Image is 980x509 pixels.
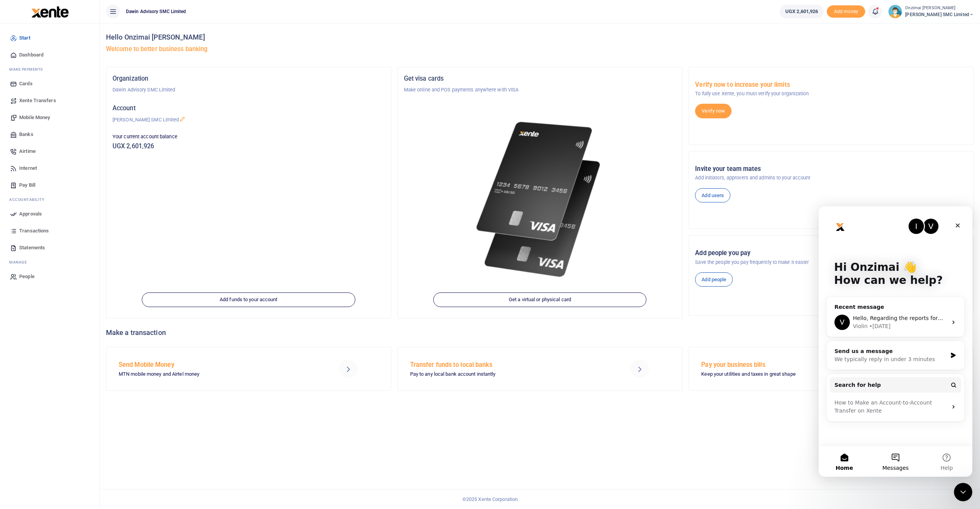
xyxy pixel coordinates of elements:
span: Approvals [19,210,42,218]
span: Cards [19,80,33,88]
img: xente-_physical_cards.png [472,112,608,287]
img: logo-large [31,6,69,18]
li: Toup your wallet [827,5,865,18]
p: Keep your utilities and taxes in great shape [701,370,894,378]
button: Help [103,240,154,270]
h5: Verify now to increase your limits [695,81,967,89]
span: Dawin Advisory SMC Limited [123,8,189,15]
span: countability [15,197,44,202]
div: We typically reply in under 3 minutes [16,149,128,157]
span: [PERSON_NAME] SMC Limited [905,11,974,18]
h5: UGX 2,601,926 [113,143,385,150]
span: Statements [19,244,45,252]
div: How to Make an Account-to-Account Transfer on Xente [16,192,129,209]
div: Violin [34,116,49,124]
span: Pay Bill [19,181,35,189]
span: UGX 2,601,926 [785,8,818,15]
h5: Pay your business bills [701,361,894,369]
a: Add funds to your account [142,292,355,307]
h4: Make a transaction [106,328,974,337]
span: Start [19,34,30,42]
p: Make online and POS payments anywhere with VISA [404,86,676,94]
a: Transactions [6,222,93,239]
a: Add users [695,188,730,203]
li: M [6,256,93,268]
span: Help [122,259,134,264]
div: • [DATE] [50,116,72,124]
a: Cards [6,75,93,92]
a: Statements [6,239,93,256]
a: Get a virtual or physical card [433,292,646,307]
h5: Invite your team mates [695,165,967,173]
span: ake Payments [13,67,43,71]
a: Airtime [6,143,93,160]
p: Dawin Advisory SMC Limited [113,86,385,94]
div: Close [132,12,146,26]
p: [PERSON_NAME] SMC Limited [113,116,385,124]
li: Wallet ballance [776,5,827,18]
p: To fully use Xente, you must verify your organization [695,90,967,98]
a: People [6,268,93,285]
button: Search for help [11,171,142,186]
a: Add people [695,272,733,287]
a: Pay your business bills Keep your utilities and taxes in great shape [689,347,974,391]
a: UGX 2,601,926 [780,5,824,18]
span: anage [13,260,27,264]
h5: Transfer funds to local banks [410,361,603,369]
h5: Welcome to better business banking [106,45,974,53]
span: Internet [19,164,37,172]
h5: Organization [113,75,385,83]
p: Save the people you pay frequently to make it easier [695,259,967,266]
div: Send us a messageWe typically reply in under 3 minutes [8,134,146,164]
h5: Account [113,104,385,112]
a: Internet [6,160,93,177]
h5: Send Mobile Money [119,361,312,369]
span: Home [17,259,34,264]
a: Mobile Money [6,109,93,126]
a: Verify now [695,104,732,118]
p: Your current account balance [113,133,385,141]
a: Pay Bill [6,177,93,194]
iframe: Intercom live chat [819,206,972,477]
li: Ac [6,194,93,206]
h4: Hello Onzimai [PERSON_NAME] [106,33,974,41]
button: Messages [51,240,102,270]
span: Mobile Money [19,114,50,121]
span: People [19,273,35,280]
div: Send us a message [16,141,128,149]
p: Pay to any local bank account instantly [410,370,603,378]
p: Add initiators, approvers and admins to your account [695,174,967,182]
small: Onzimai [PERSON_NAME] [905,5,974,12]
h5: Add people you pay [695,249,967,257]
span: Xente Transfers [19,97,56,104]
a: Xente Transfers [6,92,93,109]
span: Messages [64,259,90,264]
li: M [6,63,93,75]
a: Transfer funds to local banks Pay to any local bank account instantly [397,347,683,391]
iframe: Intercom live chat [954,483,972,501]
span: Hello, Regarding the reports format, kindly note that it has been carefully noted and is currentl... [34,109,455,115]
h5: Get visa cards [404,75,676,83]
span: Banks [19,131,33,138]
span: Dashboard [19,51,43,59]
span: Add money [827,5,865,18]
span: Search for help [16,175,62,183]
a: Start [6,30,93,46]
a: logo-small logo-large logo-large [31,8,69,14]
div: How to Make an Account-to-Account Transfer on Xente [11,189,142,212]
a: profile-user Onzimai [PERSON_NAME] [PERSON_NAME] SMC Limited [888,5,974,18]
span: Airtime [19,148,36,155]
a: Send Mobile Money MTN mobile money and Airtel money [106,347,391,391]
a: Approvals [6,206,93,222]
span: Transactions [19,227,49,235]
a: Dashboard [6,46,93,63]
